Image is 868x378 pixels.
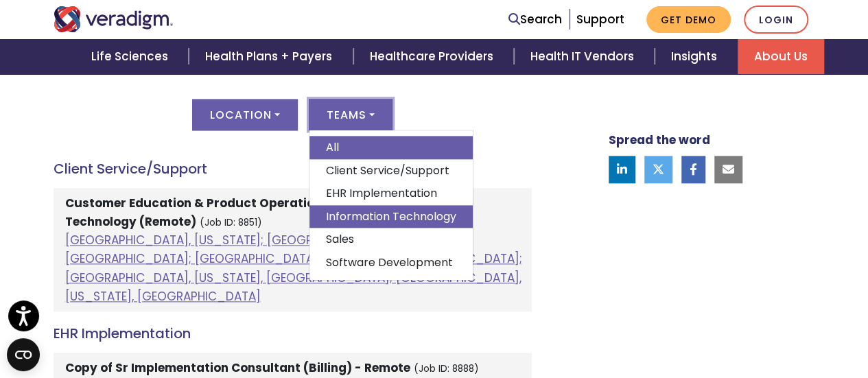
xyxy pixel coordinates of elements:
[309,251,473,274] a: Software Development
[353,39,514,74] a: Healthcare Providers
[309,228,473,251] a: Sales
[54,161,532,177] h4: Client Service/Support
[65,359,410,376] strong: Copy of Sr Implementation Consultant (Billing) - Remote
[65,232,522,305] a: [GEOGRAPHIC_DATA], [US_STATE]; [GEOGRAPHIC_DATA], [US_STATE], [GEOGRAPHIC_DATA]; [GEOGRAPHIC_DATA...
[309,182,473,205] a: EHR Implementation
[414,362,479,375] small: (Job ID: 8888)
[65,195,473,230] strong: Customer Education & Product Operations Specialist - Healthcare Technology (Remote)
[75,39,189,74] a: Life Sciences
[309,205,473,228] a: Information Technology
[508,10,562,29] a: Search
[738,39,824,74] a: About Us
[514,39,655,74] a: Health IT Vendors
[309,136,473,159] a: All
[7,338,40,371] button: Open CMP widget
[200,216,262,229] small: (Job ID: 8851)
[655,39,738,74] a: Insights
[189,39,353,74] a: Health Plans + Payers
[309,99,392,130] button: Teams
[744,5,808,34] a: Login
[309,159,473,182] a: Client Service/Support
[576,11,624,27] a: Support
[54,6,174,32] img: Veradigm logo
[192,99,298,130] button: Location
[646,6,731,33] a: Get Demo
[609,132,710,148] strong: Spread the word
[54,325,532,342] h4: EHR Implementation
